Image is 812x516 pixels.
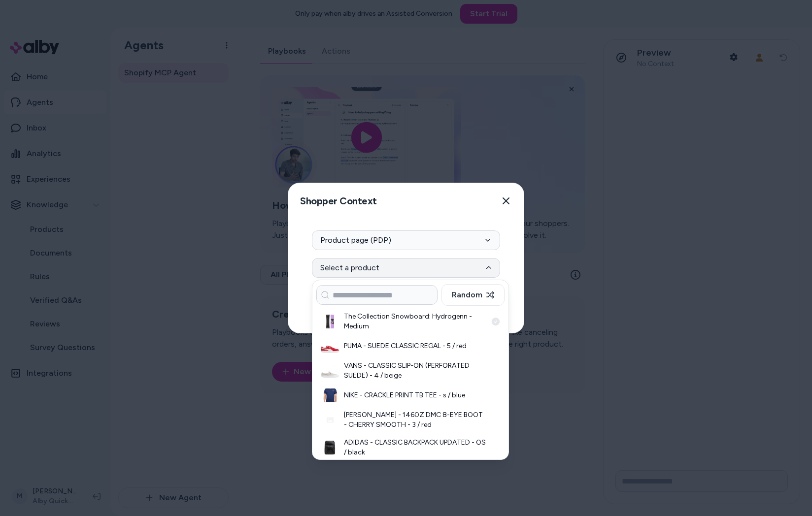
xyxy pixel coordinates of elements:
button: Select a product [312,258,500,278]
h3: ADIDAS - CLASSIC BACKPACK UPDATED - OS / black [344,438,487,457]
h2: Shopper Context [296,191,377,211]
button: Random [441,284,505,306]
img: VANS - CLASSIC SLIP-ON (PERFORATED SUEDE) - 4 / beige [320,364,340,378]
img: The Collection Snowboard: Hydrogenn - Medium [320,315,340,328]
h3: The Collection Snowboard: Hydrogenn - Medium [344,312,487,331]
h3: PUMA - SUEDE CLASSIC REGAL - 5 / red [344,341,487,351]
h3: [PERSON_NAME] - 1460Z DMC 8-EYE BOOT - CHERRY SMOOTH - 3 / red [344,410,487,430]
h3: NIKE - CRACKLE PRINT TB TEE - s / blue [344,390,487,400]
img: NIKE - CRACKLE PRINT TB TEE - s / blue [320,388,340,402]
img: ADIDAS - CLASSIC BACKPACK UPDATED - OS / black [320,441,340,454]
img: PUMA - SUEDE CLASSIC REGAL - 5 / red [320,339,340,353]
h3: VANS - CLASSIC SLIP-ON (PERFORATED SUEDE) - 4 / beige [344,361,487,381]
